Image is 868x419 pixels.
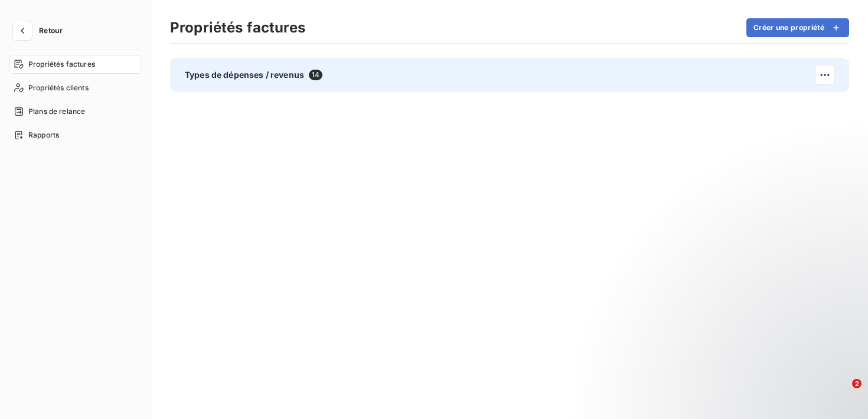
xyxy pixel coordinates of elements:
a: Propriétés factures [9,55,141,74]
a: Rapports [9,126,141,145]
a: Plans de relance [9,102,141,121]
span: Rapports [28,130,59,140]
iframe: Intercom notifications message [632,305,868,387]
button: Créer une propriété [746,18,849,37]
span: Plans de relance [28,106,85,117]
span: Propriétés clients [28,83,89,93]
span: 2 [852,379,862,388]
a: Propriétés clients [9,78,141,97]
iframe: Intercom live chat [828,379,856,407]
h3: Propriétés factures [170,17,305,38]
span: Propriétés factures [28,59,95,70]
span: Types de dépenses / revenus [185,69,304,81]
span: 14 [309,70,322,80]
span: Retour [39,27,63,34]
button: Retour [9,21,72,40]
